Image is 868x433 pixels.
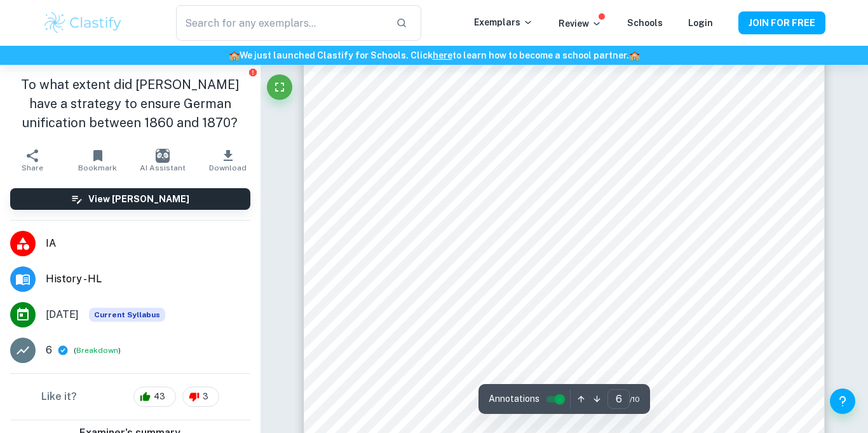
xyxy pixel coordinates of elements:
[630,394,640,405] span: / 10
[74,345,121,357] span: ( )
[10,75,250,132] h1: To what extent did [PERSON_NAME] have a strategy to ensure German unification between 1860 and 1870?
[10,188,250,210] button: View [PERSON_NAME]
[267,74,292,100] button: Fullscreen
[46,236,250,251] span: IA
[140,163,186,172] span: AI Assistant
[89,308,165,322] span: Current Syllabus
[130,142,195,178] button: AI Assistant
[559,17,602,31] p: Review
[156,149,170,163] img: AI Assistant
[688,18,713,28] a: Login
[89,308,165,322] div: This exemplar is based on the current syllabus. Feel free to refer to it for inspiration/ideas wh...
[3,48,865,62] h6: We just launched Clastify for Schools. Click to learn how to become a school partner.
[489,392,539,406] span: Annotations
[195,142,260,178] button: Download
[46,307,79,322] span: [DATE]
[41,389,77,404] h6: Like it?
[43,10,123,36] img: Clastify logo
[88,192,189,206] h6: View [PERSON_NAME]
[176,5,386,41] input: Search for any exemplars...
[738,11,825,34] button: JOIN FOR FREE
[133,387,176,407] div: 43
[209,163,247,172] span: Download
[433,50,452,60] a: here
[46,343,52,358] p: 6
[65,142,130,178] button: Bookmark
[229,50,240,60] span: 🏫
[196,390,215,403] span: 3
[78,163,117,172] span: Bookmark
[22,163,43,172] span: Share
[147,390,172,403] span: 43
[830,388,855,414] button: Help and Feedback
[248,67,258,77] button: Report issue
[182,387,219,407] div: 3
[76,345,118,356] button: Breakdown
[46,271,250,287] span: History - HL
[474,15,533,29] p: Exemplars
[627,18,663,28] a: Schools
[629,50,640,60] span: 🏫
